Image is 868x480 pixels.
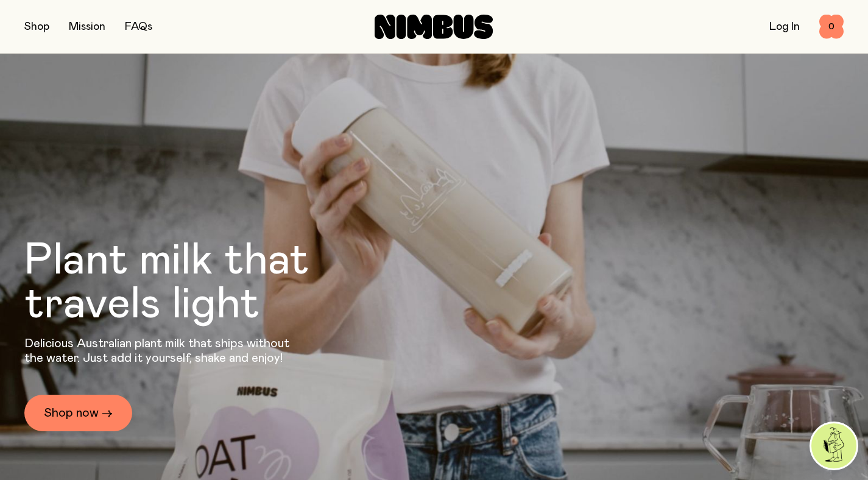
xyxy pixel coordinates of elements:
img: agent [811,423,856,468]
p: Delicious Australian plant milk that ships without the water. Just add it yourself, shake and enjoy! [24,336,297,365]
h1: Plant milk that travels light [24,239,375,326]
a: Log In [769,21,800,32]
a: FAQs [125,21,152,32]
button: 0 [819,15,844,39]
a: Mission [69,21,105,32]
a: Shop now → [24,395,132,431]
